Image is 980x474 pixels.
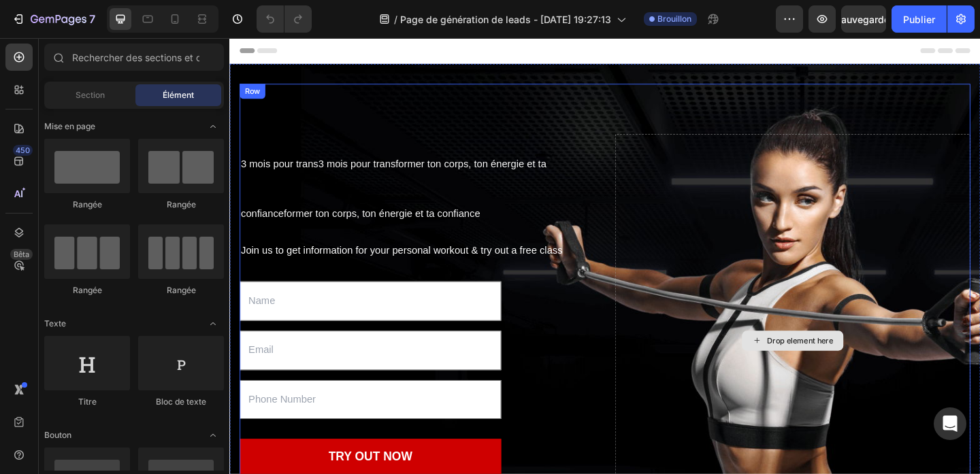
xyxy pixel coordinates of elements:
font: Page de génération de leads - [DATE] 19:27:13 [400,14,611,25]
font: Texte [44,318,66,328]
iframe: Zone de conception [229,38,980,474]
span: Basculer pour ouvrir [202,424,224,446]
span: Basculer pour ouvrir [202,313,224,335]
font: Élément [163,90,194,100]
font: Sauvegarder [835,14,893,25]
div: Row [14,52,36,64]
button: 7 [5,5,101,33]
div: Drop element here [585,324,657,335]
font: Rangée [73,199,102,209]
font: Bouton [44,430,71,440]
font: Mise en page [44,121,95,131]
font: Rangée [73,285,102,295]
font: Rangée [167,285,196,295]
font: / [394,14,397,25]
font: Bloc de texte [156,396,206,407]
input: Rechercher des sections et des éléments [44,44,224,71]
font: Titre [78,396,97,407]
div: Ouvrir Intercom Messenger [934,407,966,440]
font: 7 [89,12,95,26]
font: 450 [16,146,30,155]
font: Rangée [167,199,196,209]
font: Bêta [14,250,29,259]
font: Brouillon [657,14,691,24]
span: Basculer pour ouvrir [202,116,224,137]
font: Section [76,90,105,100]
button: Sauvegarder [841,5,886,33]
div: TRY OUT NOW [108,445,199,465]
font: Publier [903,14,935,25]
div: Annuler/Rétablir [257,5,312,33]
button: Publier [892,5,947,33]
